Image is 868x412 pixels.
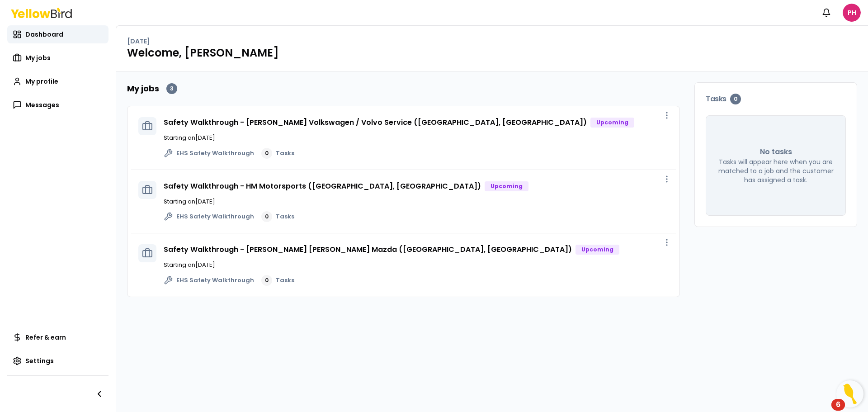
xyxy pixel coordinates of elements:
a: 0Tasks [261,211,294,222]
div: Upcoming [485,181,528,191]
div: 0 [730,94,741,104]
div: Upcoming [590,118,634,128]
p: Starting on [DATE] [164,133,669,142]
span: My jobs [25,53,51,62]
span: PH [843,4,861,22]
a: 0Tasks [261,148,294,159]
a: Dashboard [7,25,108,43]
a: My jobs [7,49,108,67]
p: No tasks [760,147,792,157]
span: Dashboard [25,30,63,39]
span: Refer & earn [25,333,66,342]
div: 0 [261,211,272,222]
a: Messages [7,96,108,114]
span: Messages [25,100,59,109]
a: 0Tasks [261,275,294,286]
p: [DATE] [127,37,150,46]
span: EHS Safety Walkthrough [176,276,254,285]
span: My profile [25,77,58,86]
span: EHS Safety Walkthrough [176,149,254,158]
a: My profile [7,72,108,90]
p: Starting on [DATE] [164,260,669,270]
p: Tasks will appear here when you are matched to a job and the customer has assigned a task. [717,157,835,185]
button: Open Resource Center, 6 new notifications [836,380,863,407]
a: Refer & earn [7,328,108,346]
a: Safety Walkthrough - [PERSON_NAME] [PERSON_NAME] Mazda ([GEOGRAPHIC_DATA], [GEOGRAPHIC_DATA]) [164,244,572,255]
h2: My jobs [127,82,159,95]
span: EHS Safety Walkthrough [176,212,254,221]
a: Safety Walkthrough - HM Motorsports ([GEOGRAPHIC_DATA], [GEOGRAPHIC_DATA]) [164,181,481,191]
h1: Welcome, [PERSON_NAME] [127,46,857,60]
p: Starting on [DATE] [164,197,669,206]
div: 0 [261,275,272,286]
div: 0 [261,148,272,159]
div: 3 [166,83,177,94]
span: Settings [25,356,54,365]
div: Upcoming [576,245,619,255]
h3: Tasks [706,94,846,104]
a: Settings [7,352,108,370]
a: Safety Walkthrough - [PERSON_NAME] Volkswagen / Volvo Service ([GEOGRAPHIC_DATA], [GEOGRAPHIC_DATA]) [164,117,587,128]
